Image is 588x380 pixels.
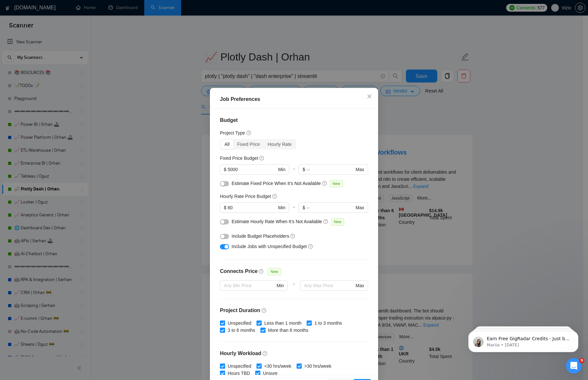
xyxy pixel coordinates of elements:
[361,88,378,105] button: Close
[304,282,354,289] input: Any Max Price
[225,320,254,327] span: Unspecified
[289,164,299,180] div: -
[356,282,364,289] span: Max
[268,268,281,275] span: New
[224,166,226,173] span: $
[330,180,343,187] span: New
[225,327,258,334] span: 3 to 6 months
[266,327,311,334] span: More than 6 months
[278,204,286,211] span: Min
[289,202,299,218] div: -
[228,204,277,211] input: 0
[331,218,344,225] span: New
[277,282,284,289] span: Min
[367,94,372,99] span: close
[302,363,334,370] span: >30 hrs/week
[306,166,354,173] input: ∞
[259,269,264,274] span: question-circle
[302,204,305,211] span: $
[579,358,584,363] span: 9
[356,204,364,211] span: Max
[221,140,234,149] div: All
[224,282,275,289] input: Any Min Price
[220,155,258,162] h5: Fixed Price Budget
[246,130,252,136] span: question-circle
[272,194,278,199] span: question-circle
[262,308,267,313] span: question-circle
[220,193,271,200] h5: Hourly Rate Price Budget
[232,233,289,239] span: Include Budget Placeholders
[224,204,226,211] span: $
[234,140,264,149] div: Fixed Price
[225,370,253,377] span: Hours TBD
[232,219,322,224] span: Estimate Hourly Rate When It’s Not Available
[232,181,321,186] span: Estimate Fixed Price When It’s Not Available
[356,166,364,173] span: Max
[220,350,368,357] h4: Hourly Workload
[220,116,368,124] h4: Budget
[259,156,265,161] span: question-circle
[290,233,296,239] span: question-circle
[306,204,354,211] input: ∞
[278,166,286,173] span: Min
[264,140,296,149] div: Hourly Rate
[323,219,329,224] span: question-circle
[459,317,588,363] iframe: Intercom notifications message
[262,320,304,327] span: Less than 1 month
[302,166,305,173] span: $
[263,351,268,356] span: question-circle
[262,363,294,370] span: <30 hrs/week
[220,307,368,314] h4: Project Duration
[260,370,280,377] span: Unsure
[312,320,344,327] span: 1 to 3 months
[220,95,368,103] div: Job Preferences
[288,280,300,299] div: -
[225,363,254,370] span: Unspecified
[308,244,313,249] span: question-circle
[220,267,257,275] h4: Connects Price
[232,244,307,249] span: Include Jobs with Unspecified Budget
[228,166,277,173] input: 0
[566,358,582,374] iframe: Intercom live chat
[220,129,245,136] h5: Project Type
[322,181,327,186] span: question-circle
